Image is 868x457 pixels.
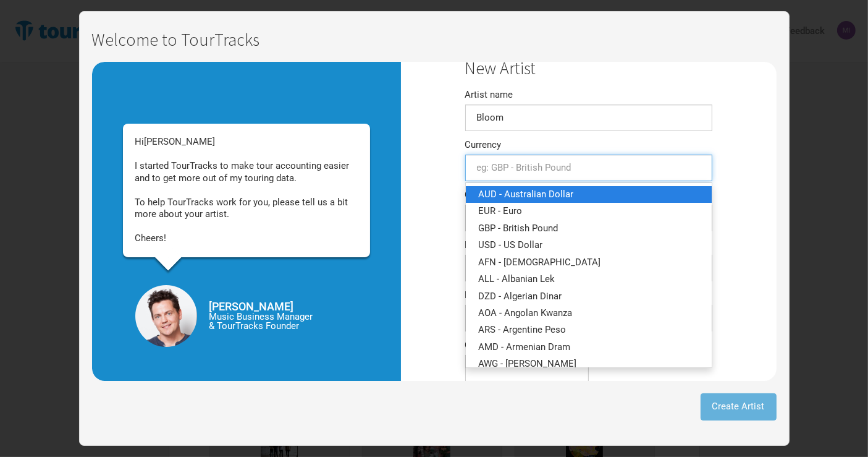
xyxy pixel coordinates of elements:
a: DZD - Algerian Dinar [466,288,712,304]
span: Hi I started TourTracks to make tour accounting easier and to get more out of my touring data. To... [135,136,350,244]
span: AMD - Armenian Dram [478,341,570,352]
a: ALL - Albanian Lek [466,271,712,288]
span: [PERSON_NAME] [145,136,216,147]
input: e.g. Bruce Springsteen [465,105,712,131]
a: USD - US Dollar [466,237,712,254]
a: AWG - [PERSON_NAME] [466,356,712,372]
h1: New Artist [465,59,712,78]
span: Create Artist [712,401,765,412]
span: GBP - British Pound [478,222,558,233]
span: ALL - Albanian Lek [478,273,555,284]
label: Artist name [465,90,513,100]
a: GBP - British Pound [466,220,712,236]
strong: [PERSON_NAME] [209,300,294,313]
a: EUR - Euro [466,203,712,220]
span: DZD - Algerian Dinar [478,290,562,301]
a: AFN - [DEMOGRAPHIC_DATA] [466,254,712,270]
li: AFN - Afghan Afghani [466,254,712,270]
span: AUD - Australian Dollar [478,189,573,200]
span: Music Business Manager & TourTracks Founder [209,302,313,331]
a: ARS - Argentine Peso [466,322,712,338]
a: AUD - Australian Dollar [466,186,712,203]
img: TH_HS_200x161px.png [130,285,207,381]
span: AFN - [DEMOGRAPHIC_DATA] [478,256,600,267]
label: Currency [465,140,502,150]
h1: Welcome to TourTracks [92,30,777,49]
span: AWG - [PERSON_NAME] [478,358,576,369]
li: AWG - Aruban Florin [466,356,712,372]
span: ARS - Argentine Peso [478,324,566,335]
a: AMD - Armenian Dram [466,338,712,355]
button: Create Artist [701,393,777,420]
span: USD - US Dollar [478,239,542,250]
span: EUR - Euro [478,205,522,216]
span: AOA - Angolan Kwanza [478,307,572,318]
input: eg: GBP - British Pound [465,155,712,181]
a: AOA - Angolan Kwanza [466,305,712,322]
